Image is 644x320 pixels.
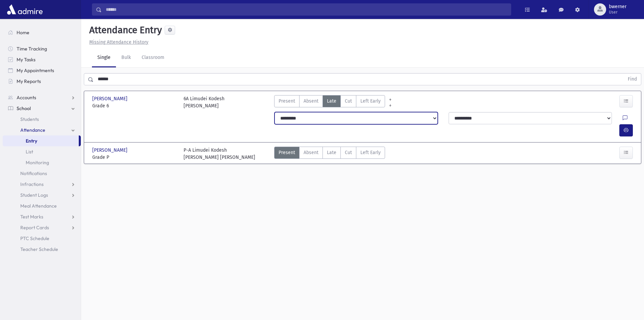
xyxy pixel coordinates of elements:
span: Notifications [20,170,47,176]
a: Classroom [136,48,170,67]
span: My Tasks [17,57,35,63]
span: My Reports [17,78,41,84]
a: Accounts [3,92,81,103]
span: PTC Schedule [20,235,49,241]
span: User [609,9,626,15]
a: Bulk [116,48,136,67]
div: P-A Limudei Kodesh [PERSON_NAME] [PERSON_NAME] [184,147,255,161]
a: Notifications [3,168,81,179]
h5: Attendance Entry [87,24,162,36]
a: Missing Attendance History [87,39,148,45]
a: Home [3,27,81,38]
span: Cut [345,149,352,156]
button: Find [624,73,641,85]
div: AttTypes [274,147,385,161]
span: My Appointments [17,67,54,73]
span: Grade P [92,154,177,161]
a: My Reports [3,76,81,87]
span: bwerner [609,4,626,9]
span: List [26,149,33,155]
span: Time Tracking [17,46,47,52]
span: Entry [26,138,37,144]
span: Late [327,98,336,105]
span: Late [327,149,336,156]
span: Cut [345,98,352,105]
span: Monitoring [26,159,49,166]
a: Single [92,48,116,67]
span: Present [279,149,295,156]
span: Absent [304,149,318,156]
span: Report Cards [20,225,49,231]
span: Grade 6 [92,102,177,109]
a: Students [3,114,81,125]
span: [PERSON_NAME] [92,95,129,102]
span: Absent [304,98,318,105]
span: Meal Attendance [20,203,57,209]
span: School [17,105,31,111]
a: Time Tracking [3,43,81,54]
span: Student Logs [20,192,48,198]
a: PTC Schedule [3,233,81,244]
a: My Tasks [3,54,81,65]
u: Missing Attendance History [89,39,148,45]
a: Meal Attendance [3,200,81,211]
a: List [3,146,81,157]
a: Test Marks [3,211,81,222]
img: AdmirePro [5,3,44,16]
div: 6A Limudei Kodesh [PERSON_NAME] [184,95,224,109]
input: Search [102,3,511,16]
a: Entry [3,135,79,146]
span: Left Early [360,149,381,156]
span: Attendance [20,127,45,133]
a: Student Logs [3,190,81,200]
a: Attendance [3,125,81,135]
span: Test Marks [20,214,43,220]
span: Present [279,98,295,105]
span: Students [20,116,39,122]
span: [PERSON_NAME] [92,147,129,154]
span: Teacher Schedule [20,246,58,252]
span: Left Early [360,98,381,105]
div: AttTypes [274,95,385,109]
span: Infractions [20,181,44,187]
a: Infractions [3,179,81,190]
span: Home [17,29,29,36]
a: My Appointments [3,65,81,76]
a: Monitoring [3,157,81,168]
a: Teacher Schedule [3,244,81,255]
a: Report Cards [3,222,81,233]
span: Accounts [17,94,36,101]
a: School [3,103,81,114]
